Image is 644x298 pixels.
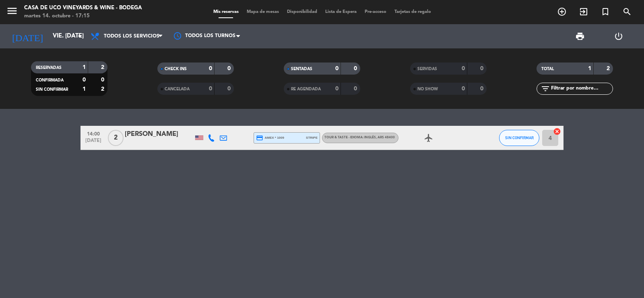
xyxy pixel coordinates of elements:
span: Pre-acceso [361,10,390,14]
span: TOUR & TASTE - IDIOMA: INGLÉS [324,136,395,139]
span: Mis reservas [209,10,243,14]
div: Casa de Uco Vineyards & Wine - Bodega [24,4,142,12]
span: 14:00 [83,129,103,138]
i: arrow_drop_down [75,31,85,41]
strong: 0 [462,86,465,92]
strong: 1 [83,86,86,92]
span: NO SHOW [417,87,438,91]
i: cancel [553,127,561,135]
i: menu [6,5,18,17]
strong: 0 [335,86,339,92]
i: exit_to_app [579,7,588,17]
span: CHECK INS [165,67,187,71]
strong: 1 [83,65,86,70]
span: SENTADAS [291,67,312,71]
i: credit_card [256,134,263,142]
strong: 1 [588,66,591,71]
strong: 2 [101,65,106,70]
span: Tarjetas de regalo [390,10,435,14]
strong: 0 [101,77,106,83]
i: add_circle_outline [557,7,567,17]
span: RESERVADAS [36,66,62,70]
strong: 0 [354,86,359,92]
span: print [575,31,585,41]
span: Mapa de mesas [243,10,283,14]
span: SIN CONFIRMAR [36,88,68,92]
i: airplanemode_active [424,133,433,143]
div: [PERSON_NAME] [125,129,193,140]
span: RE AGENDADA [291,87,321,91]
i: filter_list [541,84,550,94]
input: Filtrar por nombre... [550,84,613,93]
strong: 0 [480,86,485,92]
span: Disponibilidad [283,10,321,14]
strong: 0 [209,66,212,71]
button: SIN CONFIRMAR [499,130,539,146]
span: , ARS 48400 [376,136,395,139]
strong: 0 [227,86,232,92]
span: stripe [306,135,318,140]
strong: 2 [101,86,106,92]
span: CANCELADA [165,87,190,91]
div: LOG OUT [599,24,638,48]
i: power_settings_new [614,31,623,41]
strong: 0 [354,66,359,71]
strong: 0 [480,66,485,71]
strong: 0 [335,66,339,71]
i: [DATE] [6,27,49,45]
button: menu [6,5,18,20]
span: [DATE] [83,138,103,147]
strong: 0 [83,77,86,83]
span: TOTAL [541,67,554,71]
strong: 0 [227,66,232,71]
strong: 2 [607,66,611,71]
i: turned_in_not [601,7,610,17]
span: 2 [108,130,124,146]
span: Todos los servicios [104,33,159,39]
span: SIN CONFIRMAR [505,135,534,140]
span: amex * 1009 [256,134,284,142]
strong: 0 [462,66,465,71]
span: SERVIDAS [417,67,437,71]
span: Lista de Espera [321,10,361,14]
i: search [622,7,632,17]
span: CONFIRMADA [36,78,64,82]
div: martes 14. octubre - 17:15 [24,12,142,20]
strong: 0 [209,86,212,92]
